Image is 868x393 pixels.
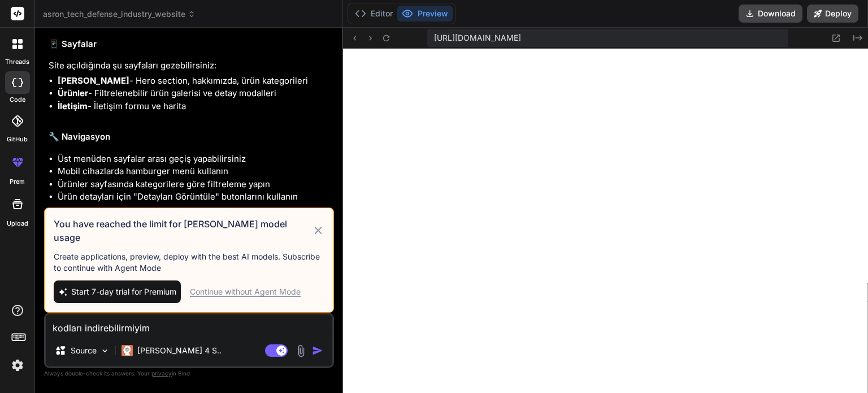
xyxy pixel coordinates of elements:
p: Site açıldığında şu sayfaları gezebilirsiniz: [49,59,332,72]
label: GitHub [7,135,28,144]
textarea: kodları indirebilirmiyim [46,314,332,335]
label: code [10,95,25,105]
li: Mobil cihazlarda hamburger menü kullanın [58,165,332,178]
img: Claude 4 Sonnet [121,345,133,356]
button: Deploy [807,5,858,23]
div: Continue without Agent Mode [190,286,301,297]
label: Upload [7,219,28,228]
p: Always double-check its answers. Your in Bind [44,368,334,379]
img: Pick Models [100,346,110,356]
p: Source [71,345,97,356]
button: Download [739,5,802,23]
li: Üst menüden sayfalar arası geçiş yapabilirsiniz [58,153,332,166]
span: asron_tech_defense_industry_website [43,8,196,20]
span: Start 7-day trial for Premium [71,286,176,297]
img: settings [8,356,27,375]
label: threads [5,57,29,67]
p: Create applications, preview, deploy with the best AI models. Subscribe to continue with Agent Mode [54,251,324,274]
img: icon [312,345,323,356]
li: - İletişim formu ve harita [58,100,332,113]
button: Start 7-day trial for Premium [54,280,181,303]
iframe: Preview [343,49,868,393]
strong: Ürünler [58,88,88,98]
h2: 📱 Sayfalar [49,38,332,51]
span: privacy [151,370,172,377]
strong: İletişim [58,101,88,111]
span: [URL][DOMAIN_NAME] [434,32,521,44]
p: [PERSON_NAME] 4 S.. [137,345,222,356]
img: attachment [294,344,307,357]
strong: [PERSON_NAME] [58,75,129,86]
button: Preview [397,6,453,21]
li: Ürün detayları için "Detayları Görüntüle" butonlarını kullanın [58,191,332,204]
h2: 🔧 Navigasyon [49,131,332,144]
li: Ürünler sayfasında kategorilere göre filtreleme yapın [58,178,332,191]
h3: You have reached the limit for [PERSON_NAME] model usage [54,217,312,244]
label: prem [10,177,25,187]
button: Editor [350,6,397,21]
li: - Hero section, hakkımızda, ürün kategorileri [58,75,332,88]
li: - Filtrelenebilir ürün galerisi ve detay modalleri [58,87,332,100]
